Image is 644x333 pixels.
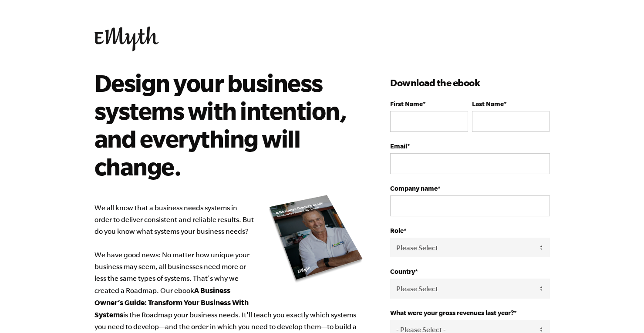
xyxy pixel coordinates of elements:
b: A Business Owner’s Guide: Transform Your Business With Systems [94,286,249,319]
img: EMyth [94,27,159,51]
span: First Name [390,100,423,108]
img: new_roadmap_cover_093019 [268,194,364,283]
h2: Design your business systems with intention, and everything will change. [94,69,352,180]
span: Last Name [472,100,504,108]
span: Role [390,227,404,234]
span: Company name [390,185,438,192]
span: What were your gross revenues last year? [390,309,514,316]
span: Country [390,268,415,275]
iframe: Chat Widget [600,291,644,333]
span: Email [390,142,407,150]
h3: Download the ebook [390,76,550,90]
